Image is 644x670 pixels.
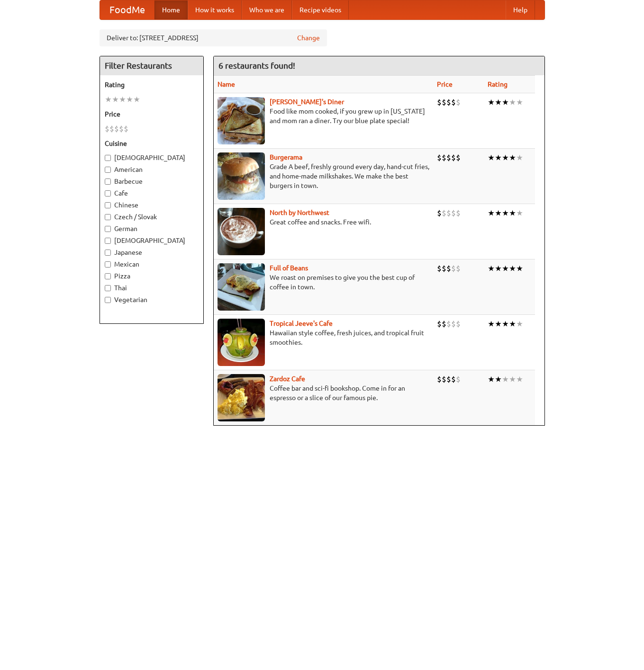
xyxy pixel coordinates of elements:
[105,109,199,119] h5: Price
[451,97,456,107] li: $
[451,263,456,274] li: $
[437,97,442,107] li: $
[124,124,128,134] li: $
[437,152,442,163] li: $
[218,208,265,255] img: north.jpg
[442,97,446,107] li: $
[502,263,509,274] li: ★
[488,374,495,384] li: ★
[218,217,429,227] p: Great coffee and snacks. Free wifi.
[488,208,495,218] li: ★
[297,33,320,43] a: Change
[437,80,453,88] a: Price
[105,297,111,303] input: Vegetarian
[495,97,502,107] li: ★
[114,124,119,134] li: $
[456,152,461,163] li: $
[105,202,111,208] input: Chinese
[105,153,199,162] label: [DEMOGRAPHIC_DATA]
[105,155,111,161] input: [DEMOGRAPHIC_DATA]
[100,29,327,46] div: Deliver to: [STREET_ADDRESS]
[270,375,305,383] a: Zardoz Cafe
[218,263,265,311] img: beans.jpg
[218,61,295,70] ng-pluralize: 6 restaurants found!
[109,124,114,134] li: $
[456,263,461,274] li: $
[105,238,111,244] input: [DEMOGRAPHIC_DATA]
[446,263,451,274] li: $
[509,97,516,107] li: ★
[100,56,203,75] h4: Filter Restaurants
[105,190,111,197] input: Cafe
[502,152,509,163] li: ★
[451,319,456,329] li: $
[495,208,502,218] li: ★
[105,271,199,281] label: Pizza
[218,328,429,347] p: Hawaiian style coffee, fresh juices, and tropical fruit smoothies.
[105,165,199,174] label: American
[442,152,446,163] li: $
[509,319,516,329] li: ★
[506,0,535,19] a: Help
[105,259,199,269] label: Mexican
[218,273,429,292] p: We roast on premises to give you the best cup of coffee in town.
[509,208,516,218] li: ★
[488,152,495,163] li: ★
[270,320,333,327] a: Tropical Jeeve's Cafe
[437,319,442,329] li: $
[105,285,111,291] input: Thai
[270,153,302,161] a: Burgerama
[105,283,199,293] label: Thai
[119,94,126,105] li: ★
[270,264,308,272] b: Full of Beans
[105,236,199,245] label: [DEMOGRAPHIC_DATA]
[442,374,446,384] li: $
[451,374,456,384] li: $
[488,97,495,107] li: ★
[119,124,124,134] li: $
[105,224,199,233] label: German
[446,208,451,218] li: $
[218,384,429,402] p: Coffee bar and sci-fi bookshop. Come in for an espresso or a slice of our famous pie.
[105,261,111,268] input: Mexican
[242,0,292,19] a: Who we are
[509,152,516,163] li: ★
[133,94,140,105] li: ★
[218,319,265,366] img: jeeves.jpg
[502,208,509,218] li: ★
[105,139,199,148] h5: Cuisine
[218,107,429,125] p: Food like mom cooked, if you grew up in [US_STATE] and mom ran a diner. Try our blue plate special!
[218,374,265,421] img: zardoz.jpg
[516,263,523,274] li: ★
[270,98,344,106] a: [PERSON_NAME]'s Diner
[456,97,461,107] li: $
[442,208,446,218] li: $
[516,208,523,218] li: ★
[488,80,508,88] a: Rating
[218,162,429,190] p: Grade A beef, freshly ground every day, hand-cut fries, and home-made milkshakes. We make the bes...
[105,212,199,222] label: Czech / Slovak
[451,152,456,163] li: $
[105,295,199,304] label: Vegetarian
[188,0,242,19] a: How it works
[105,80,199,89] h5: Rating
[516,319,523,329] li: ★
[451,208,456,218] li: $
[105,250,111,256] input: Japanese
[105,226,111,232] input: German
[516,97,523,107] li: ★
[105,273,111,279] input: Pizza
[112,94,119,105] li: ★
[502,97,509,107] li: ★
[437,374,442,384] li: $
[105,248,199,257] label: Japanese
[270,209,329,216] a: North by Northwest
[446,152,451,163] li: $
[442,319,446,329] li: $
[502,319,509,329] li: ★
